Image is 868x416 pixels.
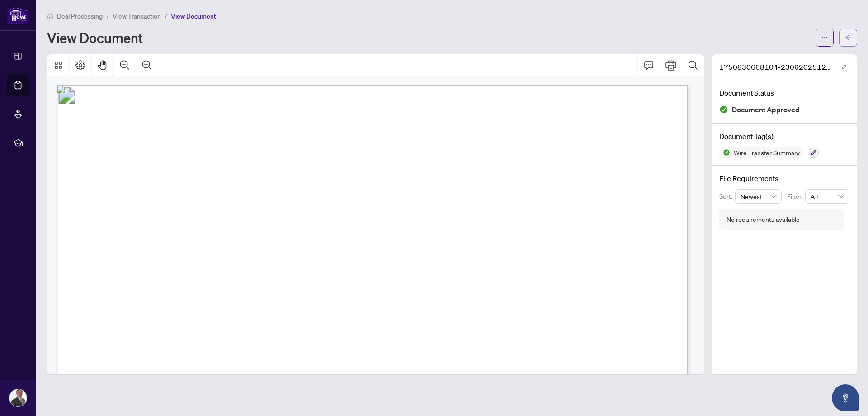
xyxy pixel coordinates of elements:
[165,11,167,21] li: /
[113,12,161,20] span: View Transaction
[787,191,805,201] p: Filter:
[7,7,29,24] img: logo
[719,87,849,98] h4: Document Status
[811,190,844,203] span: All
[9,389,27,406] img: Profile Icon
[832,384,859,411] button: Open asap
[719,191,735,201] p: Sort:
[719,147,730,158] img: Status Icon
[821,34,828,41] span: ellipsis
[730,149,803,156] span: Wire Transfer Summary
[841,64,847,71] span: edit
[719,173,849,184] h4: File Requirements
[47,30,143,45] h1: View Document
[719,131,849,142] h4: Document Tag(s)
[741,190,777,203] span: Newest
[57,12,103,20] span: Deal Processing
[719,62,832,72] span: 1750830668104-23062025122054.pdf
[106,11,109,21] li: /
[47,13,53,19] span: home
[171,12,216,20] span: View Document
[732,104,800,116] span: Document Approved
[719,105,728,114] img: Document Status
[726,215,800,225] div: No requirements available
[845,34,851,41] span: arrow-left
